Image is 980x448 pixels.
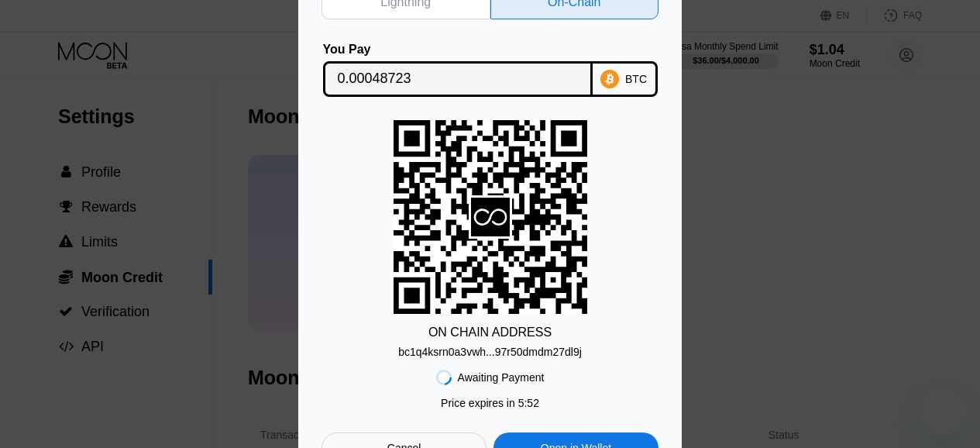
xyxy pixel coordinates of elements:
[441,397,539,409] div: Price expires in
[918,386,968,436] iframe: Button to launch messaging window
[428,326,552,339] div: ON CHAIN ADDRESS
[398,346,582,358] div: bc1q4ksrn0a3vwh...97r50dmdm27dl9j
[518,397,539,409] span: 5 : 52
[323,43,593,57] div: You Pay
[398,339,582,358] div: bc1q4ksrn0a3vwh...97r50dmdm27dl9j
[625,73,647,85] div: BTC
[322,43,658,97] div: You PayBTC
[458,371,545,384] div: Awaiting Payment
